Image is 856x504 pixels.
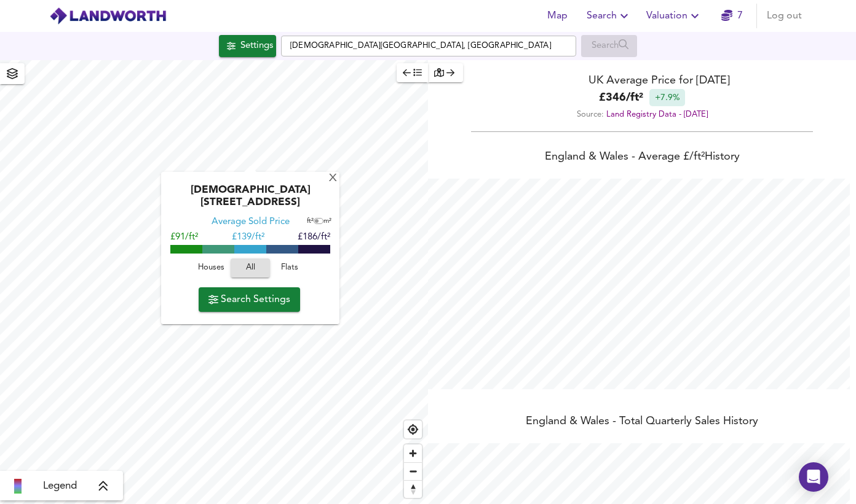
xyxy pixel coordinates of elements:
button: Valuation [641,4,707,28]
button: Zoom in [404,444,422,462]
img: logo [49,7,167,25]
span: m² [323,218,331,225]
span: Reset bearing to north [404,481,422,498]
span: ft² [307,218,314,225]
span: Houses [194,261,228,275]
span: Search [587,7,632,25]
div: Open Intercom Messenger [799,462,828,492]
div: +7.9% [649,89,685,106]
span: Search Settings [208,291,290,308]
span: All [237,261,264,275]
span: £186/ft² [298,233,330,242]
button: Flats [270,258,309,277]
span: Legend [43,479,77,494]
div: Enable a Source before running a Search [581,35,637,57]
button: Search Settings [199,287,300,312]
span: £91/ft² [170,233,198,242]
div: England & Wales - Total Quarterly Sales History [428,414,856,431]
button: 7 [712,4,751,28]
button: All [231,258,270,277]
button: Map [537,4,577,28]
a: 7 [721,7,743,25]
div: England & Wales - Average £/ ft² History [428,149,856,166]
button: Find my location [404,421,422,438]
button: Settings [219,35,276,57]
button: Zoom out [404,462,422,480]
button: Houses [191,258,231,277]
span: Log out [767,7,802,25]
span: Map [542,7,572,25]
div: Average Sold Price [212,216,290,228]
a: Land Registry Data - [DATE] [606,110,708,118]
button: Reset bearing to north [404,480,422,498]
input: Enter a location... [281,36,576,56]
div: Settings [240,38,273,54]
span: Valuation [646,7,702,25]
button: Log out [762,4,807,28]
span: Zoom out [404,463,422,480]
button: Search [582,4,636,28]
div: Source: [428,106,856,123]
b: £ 346 / ft² [599,90,643,106]
div: Click to configure Search Settings [219,35,276,57]
div: UK Average Price for [DATE] [428,72,856,89]
div: [DEMOGRAPHIC_DATA][STREET_ADDRESS] [167,184,333,216]
span: Flats [273,261,306,275]
span: £ 139/ft² [232,233,264,242]
div: X [328,173,338,185]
